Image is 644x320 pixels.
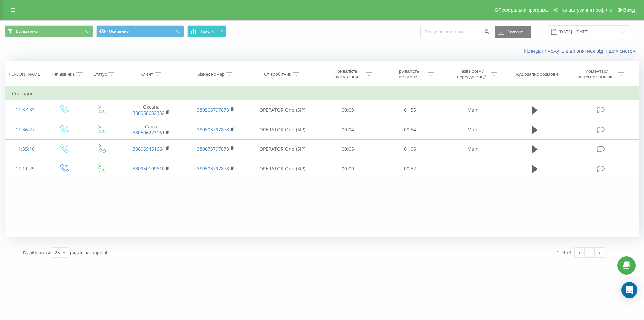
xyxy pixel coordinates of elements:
[51,71,75,77] div: Тип дзвінка
[201,29,214,34] span: Графік
[248,139,317,159] td: OPERATOR One (SIP)
[379,100,440,120] td: 01:55
[23,249,50,256] span: Відображати
[441,120,505,139] td: Main
[5,87,639,100] td: Сьогодні
[197,126,229,133] a: 380503797878
[12,143,38,156] div: 11:35:10
[441,139,505,159] td: Main
[132,165,165,172] a: 380950109610
[16,29,38,34] span: Всі дзвінки
[390,68,426,80] div: Тривалість розмови
[317,100,379,120] td: 00:03
[585,248,595,257] a: 1
[12,103,38,117] div: 11:37:33
[197,71,225,77] div: Бізнес номер
[441,100,505,120] td: Main
[557,249,571,256] div: 1 - 4 з 4
[248,100,317,120] td: OPERATOR One (SIP)
[379,159,440,178] td: 00:52
[70,249,107,256] span: рядків на сторінці
[140,71,153,77] div: Клієнт
[93,71,107,77] div: Статус
[119,100,183,120] td: Оксана
[187,25,226,37] button: Графік
[621,282,637,298] div: Open Intercom Messenger
[420,26,491,38] input: Пошук за номером
[317,120,379,139] td: 00:04
[197,107,229,113] a: 380503797878
[197,165,229,172] a: 380503797878
[623,7,635,13] span: Вихід
[317,159,379,178] td: 00:09
[197,146,229,152] a: 380673797878
[119,120,183,139] td: Саша
[379,120,440,139] td: 00:54
[516,71,558,77] div: Аудіозапис розмови
[132,146,165,152] a: 380969451664
[264,71,291,77] div: Співробітник
[248,120,317,139] td: OPERATOR One (SIP)
[7,71,41,77] div: [PERSON_NAME]
[453,68,489,80] div: Назва схеми переадресації
[12,123,38,136] div: 11:36:27
[559,7,612,13] span: Налаштування профілю
[379,139,440,159] td: 01:06
[499,7,548,13] span: Реферальна програма
[132,129,165,136] a: 380506223161
[12,162,38,175] div: 11:11:29
[495,26,531,38] button: Експорт
[577,68,616,80] div: Коментар/категорія дзвінка
[524,48,639,54] a: Коли дані можуть відрізнятися вiд інших систем
[317,139,379,159] td: 00:05
[5,25,93,37] button: Всі дзвінки
[248,159,317,178] td: OPERATOR One (SIP)
[328,68,364,80] div: Тривалість очікування
[55,249,60,256] div: 25
[132,110,165,116] a: 380958632332
[96,25,184,37] button: Основний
